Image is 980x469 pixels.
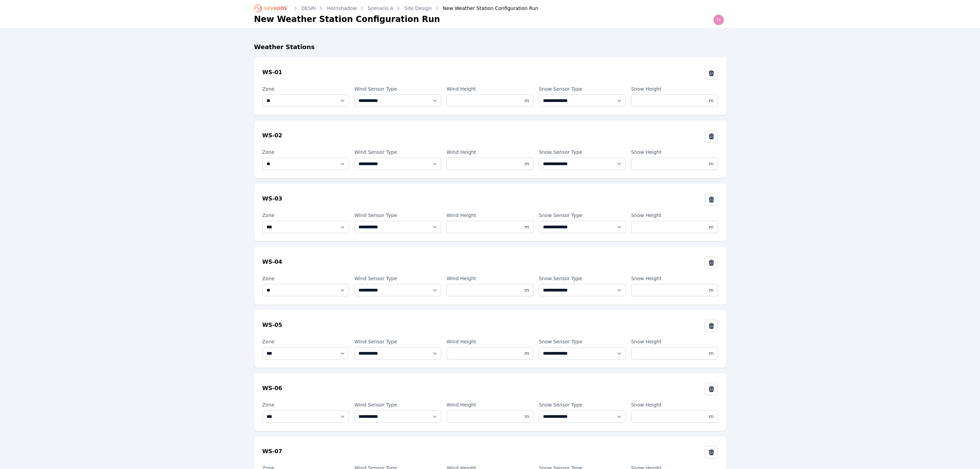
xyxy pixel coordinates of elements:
[631,338,718,347] label: Snow Height
[262,68,282,77] h3: WS-01
[631,211,718,221] label: Snow Height
[262,195,282,203] h3: WS-03
[262,274,349,283] label: Zone
[262,321,282,329] h3: WS-05
[713,14,724,25] img: Ted Elliott
[631,148,718,158] label: Snow Height
[447,401,533,410] label: Wind Height
[539,338,626,346] label: Snow Sensor Type
[262,447,282,456] h3: WS-07
[631,274,718,284] label: Snow Height
[447,148,533,158] label: Wind Height
[447,274,533,284] label: Wind Height
[447,338,533,347] label: Wind Height
[302,5,316,12] a: DESRI
[539,274,626,283] label: Snow Sensor Type
[262,258,282,266] h3: WS-04
[254,42,726,52] h3: Weather Stations
[354,148,441,156] label: Wind Sensor Type
[262,85,349,93] label: Zone
[262,148,349,156] label: Zone
[631,85,718,94] label: Snow Height
[433,5,539,12] div: New Weather Station Configuration Run
[354,401,441,409] label: Wind Sensor Type
[262,211,349,219] label: Zone
[354,274,441,283] label: Wind Sensor Type
[354,85,441,93] label: Wind Sensor Type
[539,148,626,156] label: Snow Sensor Type
[327,5,357,12] a: Hornshadow
[262,384,282,392] h3: WS-06
[447,85,533,94] label: Wind Height
[354,211,441,219] label: Wind Sensor Type
[354,338,441,346] label: Wind Sensor Type
[447,211,533,221] label: Wind Height
[631,401,718,410] label: Snow Height
[539,85,626,93] label: Snow Sensor Type
[539,401,626,409] label: Snow Sensor Type
[254,14,440,25] h1: New Weather Station Configuration Run
[539,211,626,219] label: Snow Sensor Type
[262,401,349,409] label: Zone
[404,5,432,12] a: Site Design
[262,338,349,346] label: Zone
[368,5,393,12] a: Scenario A
[254,3,539,14] nav: Breadcrumb
[262,131,282,140] h3: WS-02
